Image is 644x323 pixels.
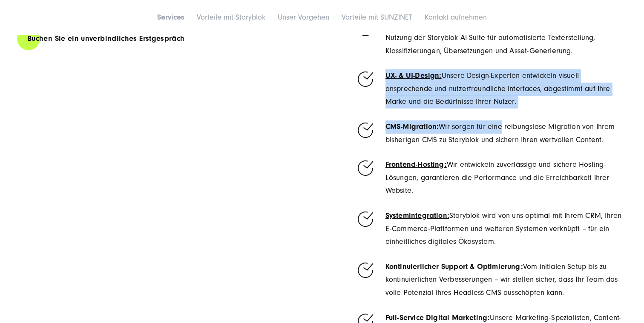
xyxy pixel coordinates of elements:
a: Vorteile mit SUNZINET [342,13,412,22]
a: Buchen Sie ein unverbindliches Erstgespräch [17,26,195,51]
li: Vom initialen Setup bis zu kontinuierlichen Verbesserungen – wir stellen sicher, dass Ihr Team da... [356,260,627,300]
li: Als Integrationspartner sorgen wir für eine nahtlose Nutzung der Storyblok AI Suite für automatis... [356,19,627,58]
a: Unser Vorgehen [278,13,329,22]
a: Services [157,13,184,22]
strong: Full-Service Digital Marketing: [385,313,490,322]
a: Kontakt aufnehmen [425,13,487,22]
strong: CMS-Migration: [385,122,439,131]
li: Wir sorgen für eine reibungslose Migration von Ihrem bisherigen CMS zu Storyblok und sichern Ihre... [356,120,627,146]
a: Systemintegration: [385,211,449,220]
li: Wir entwickeln zuverlässige und sichere Hosting-Lösungen, garantieren die Performance und die Err... [356,158,627,197]
li: Storyblok wird von uns optimal mit Ihrem CRM, Ihren E-Commerce-Plattformen und weiteren Systemen ... [356,209,627,249]
a: Frontend-Hosting: [385,160,447,169]
a: Vorteile mit Storyblok [197,13,265,22]
a: UX- & UI-Design: [385,71,442,80]
strong: Kontinuierlicher Support & Optimierung: [385,262,523,271]
li: Unsere Design-Experten entwickeln visuell ansprechende und nutzerfreundliche Interfaces, abgestim... [356,69,627,109]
